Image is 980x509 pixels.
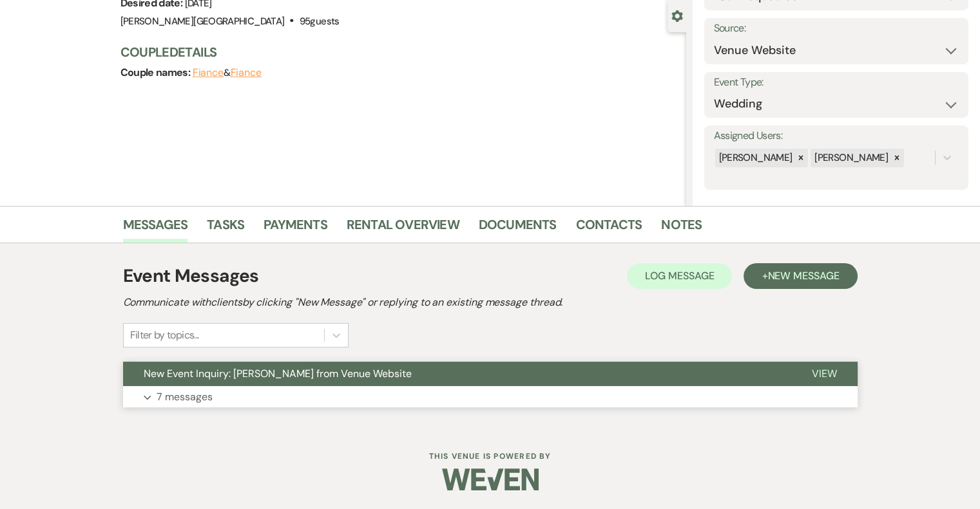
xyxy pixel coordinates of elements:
[123,362,791,386] button: New Event Inquiry: [PERSON_NAME] from Venue Website
[347,214,459,243] a: Rental Overview
[207,214,244,243] a: Tasks
[120,43,673,61] h3: Couple Details
[144,367,412,380] span: New Event Inquiry: [PERSON_NAME] from Venue Website
[661,214,702,243] a: Notes
[767,269,839,282] span: New Message
[193,68,224,78] button: Fiance
[230,68,262,78] button: Fiance
[812,367,837,380] span: View
[193,66,262,79] span: &
[264,214,327,243] a: Payments
[123,295,858,310] h2: Communicate with clients by clicking "New Message" or replying to an existing message thread.
[123,386,858,408] button: 7 messages
[714,19,959,38] label: Source:
[744,263,857,289] button: +New Message
[300,15,340,28] span: 95 guests
[123,214,188,243] a: Messages
[442,457,539,502] img: Weven Logo
[627,263,732,289] button: Log Message
[714,73,959,92] label: Event Type:
[715,149,794,167] div: [PERSON_NAME]
[645,269,714,282] span: Log Message
[714,127,959,145] label: Assigned Users:
[120,15,285,28] span: [PERSON_NAME][GEOGRAPHIC_DATA]
[671,9,683,21] button: Close lead details
[791,362,858,386] button: View
[479,214,557,243] a: Documents
[811,149,890,167] div: [PERSON_NAME]
[576,214,642,243] a: Contacts
[130,328,199,343] div: Filter by topics...
[123,263,259,290] h1: Event Messages
[157,389,213,405] p: 7 messages
[120,66,193,79] span: Couple names:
